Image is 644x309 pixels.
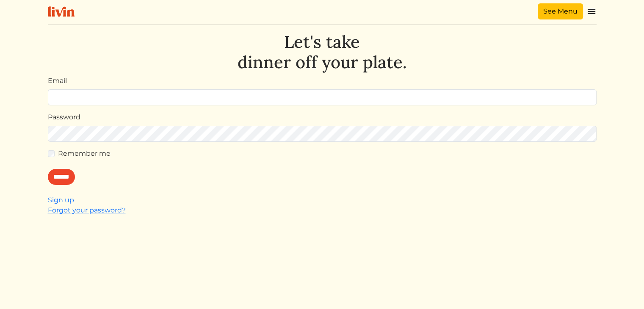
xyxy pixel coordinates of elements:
[48,32,597,72] h1: Let's take dinner off your plate.
[48,6,75,17] img: livin-logo-a0d97d1a881af30f6274990eb6222085a2533c92bbd1e4f22c21b4f0d0e3210c.svg
[48,112,80,122] label: Password
[538,3,583,19] a: See Menu
[586,6,597,17] img: menu_hamburger-cb6d353cf0ecd9f46ceae1c99ecbeb4a00e71ca567a856bd81f57e9d8c17bb26.svg
[48,196,74,204] a: Sign up
[48,76,67,86] label: Email
[58,149,111,159] label: Remember me
[48,206,126,214] a: Forgot your password?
